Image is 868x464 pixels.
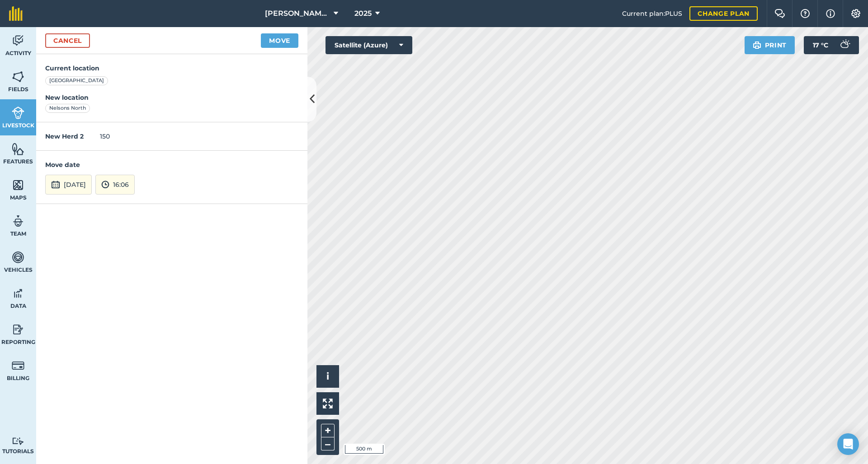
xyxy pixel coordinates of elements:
[261,33,298,48] button: Move
[800,9,811,18] img: A question mark icon
[804,36,859,54] button: 17 °C
[45,132,84,140] strong: New Herd 2
[813,36,828,54] span: 17 ° C
[45,76,108,85] div: [GEOGRAPHIC_DATA]
[12,359,24,372] img: svg+xml;base64,PD94bWwgdmVyc2lvbj0iMS4wIiBlbmNvZGluZz0idXRmLTgiPz4KPCEtLSBHZW5lcmF0b3I6IEFkb2JlIE...
[45,33,90,48] a: Cancel
[9,6,23,21] img: fieldmargin Logo
[51,179,60,190] img: svg+xml;base64,PD94bWwgdmVyc2lvbj0iMS4wIiBlbmNvZGluZz0idXRmLTgiPz4KPCEtLSBHZW5lcmF0b3I6IEFkb2JlIE...
[325,36,412,54] button: Satellite (Azure)
[12,142,24,156] img: svg+xml;base64,PHN2ZyB4bWxucz0iaHR0cDovL3d3dy53My5vcmcvMjAwMC9zdmciIHdpZHRoPSI1NiIgaGVpZ2h0PSI2MC...
[12,323,24,336] img: svg+xml;base64,PD94bWwgdmVyc2lvbj0iMS4wIiBlbmNvZGluZz0idXRmLTgiPz4KPCEtLSBHZW5lcmF0b3I6IEFkb2JlIE...
[753,40,761,51] img: svg+xml;base64,PHN2ZyB4bWxucz0iaHR0cDovL3d3dy53My5vcmcvMjAwMC9zdmciIHdpZHRoPSIxOSIgaGVpZ2h0PSIyNC...
[45,175,92,195] button: [DATE]
[323,399,333,408] img: Four arrows, one pointing top left, one top right, one bottom right and the last bottom left
[101,179,109,190] img: svg+xml;base64,PD94bWwgdmVyc2lvbj0iMS4wIiBlbmNvZGluZz0idXRmLTgiPz4KPCEtLSBHZW5lcmF0b3I6IEFkb2JlIE...
[45,160,298,170] h4: Move date
[45,104,90,113] div: Nelsons North
[316,365,339,388] button: i
[12,287,24,300] img: svg+xml;base64,PD94bWwgdmVyc2lvbj0iMS4wIiBlbmNvZGluZz0idXRmLTgiPz4KPCEtLSBHZW5lcmF0b3I6IEFkb2JlIE...
[354,8,372,19] span: 2025
[45,63,298,73] h4: Current location
[12,214,24,228] img: svg+xml;base64,PD94bWwgdmVyc2lvbj0iMS4wIiBlbmNvZGluZz0idXRmLTgiPz4KPCEtLSBHZW5lcmF0b3I6IEFkb2JlIE...
[321,437,335,450] button: –
[12,34,24,47] img: svg+xml;base64,PD94bWwgdmVyc2lvbj0iMS4wIiBlbmNvZGluZz0idXRmLTgiPz4KPCEtLSBHZW5lcmF0b3I6IEFkb2JlIE...
[321,424,335,437] button: +
[12,70,24,84] img: svg+xml;base64,PHN2ZyB4bWxucz0iaHR0cDovL3d3dy53My5vcmcvMjAwMC9zdmciIHdpZHRoPSI1NiIgaGVpZ2h0PSI2MC...
[622,9,682,19] span: Current plan : PLUS
[745,36,795,54] button: Print
[774,9,785,18] img: Two speech bubbles overlapping with the left bubble in the forefront
[95,175,135,195] button: 16:06
[12,178,24,192] img: svg+xml;base64,PHN2ZyB4bWxucz0iaHR0cDovL3d3dy53My5vcmcvMjAwMC9zdmciIHdpZHRoPSI1NiIgaGVpZ2h0PSI2MC...
[12,251,24,264] img: svg+xml;base64,PD94bWwgdmVyc2lvbj0iMS4wIiBlbmNvZGluZz0idXRmLTgiPz4KPCEtLSBHZW5lcmF0b3I6IEFkb2JlIE...
[12,437,24,445] img: svg+xml;base64,PD94bWwgdmVyc2lvbj0iMS4wIiBlbmNvZGluZz0idXRmLTgiPz4KPCEtLSBHZW5lcmF0b3I6IEFkb2JlIE...
[837,433,859,455] div: Open Intercom Messenger
[826,8,835,19] img: svg+xml;base64,PHN2ZyB4bWxucz0iaHR0cDovL3d3dy53My5vcmcvMjAwMC9zdmciIHdpZHRoPSIxNyIgaGVpZ2h0PSIxNy...
[12,106,24,120] img: svg+xml;base64,PD94bWwgdmVyc2lvbj0iMS4wIiBlbmNvZGluZz0idXRmLTgiPz4KPCEtLSBHZW5lcmF0b3I6IEFkb2JlIE...
[835,36,854,54] img: svg+xml;base64,PD94bWwgdmVyc2lvbj0iMS4wIiBlbmNvZGluZz0idXRmLTgiPz4KPCEtLSBHZW5lcmF0b3I6IEFkb2JlIE...
[265,8,330,19] span: [PERSON_NAME] Cross
[45,93,298,102] h4: New location
[326,371,329,382] span: i
[36,122,307,151] div: 150
[850,9,861,18] img: A cog icon
[689,6,758,21] a: Change plan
